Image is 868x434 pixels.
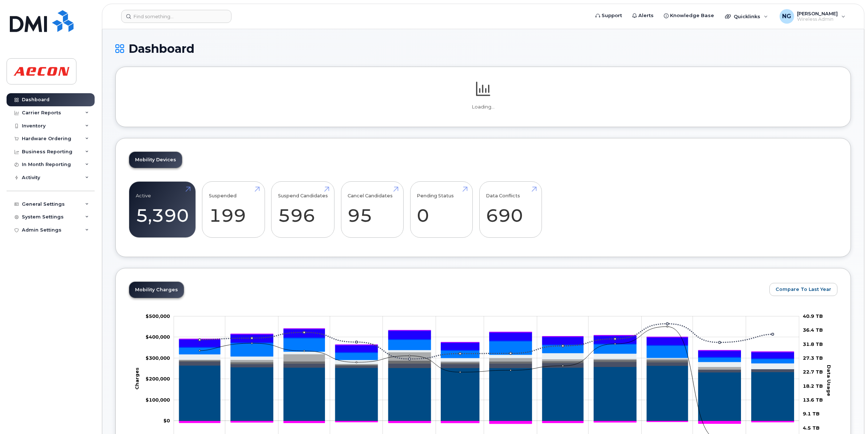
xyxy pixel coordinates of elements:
[129,104,837,110] p: Loading...
[803,425,820,431] tspan: 4.5 TB
[179,366,794,421] g: Rate Plan
[146,376,170,382] g: $0
[803,411,820,417] tspan: 9.1 TB
[146,355,170,361] g: $0
[146,397,170,403] g: $0
[803,397,823,403] tspan: 13.6 TB
[827,365,832,396] tspan: Data Usage
[115,42,851,55] h1: Dashboard
[146,376,170,382] tspan: $200,000
[179,350,794,369] g: Hardware
[129,282,184,298] a: Mobility Charges
[348,186,397,234] a: Cancel Candidates 95
[803,383,823,389] tspan: 18.2 TB
[146,397,170,403] tspan: $100,000
[146,313,170,319] tspan: $500,000
[146,355,170,361] tspan: $300,000
[179,328,794,352] g: QST
[146,334,170,340] tspan: $400,000
[803,327,823,333] tspan: 36.4 TB
[776,286,831,293] span: Compare To Last Year
[278,186,328,234] a: Suspend Candidates 596
[146,313,170,319] g: $0
[146,334,170,340] g: $0
[803,313,823,319] tspan: 40.9 TB
[803,355,823,361] tspan: 27.3 TB
[129,152,182,168] a: Mobility Devices
[417,186,466,234] a: Pending Status 0
[136,186,189,234] a: Active 5,390
[209,186,258,234] a: Suspended 199
[179,337,794,359] g: GST
[179,329,794,352] g: PST
[769,283,837,296] button: Compare To Last Year
[163,418,170,424] tspan: $0
[803,341,823,347] tspan: 31.8 TB
[179,338,794,363] g: Features
[134,367,140,390] tspan: Charges
[803,369,823,375] tspan: 22.7 TB
[179,330,794,358] g: HST
[486,186,535,234] a: Data Conflicts 690
[179,421,794,424] g: Credits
